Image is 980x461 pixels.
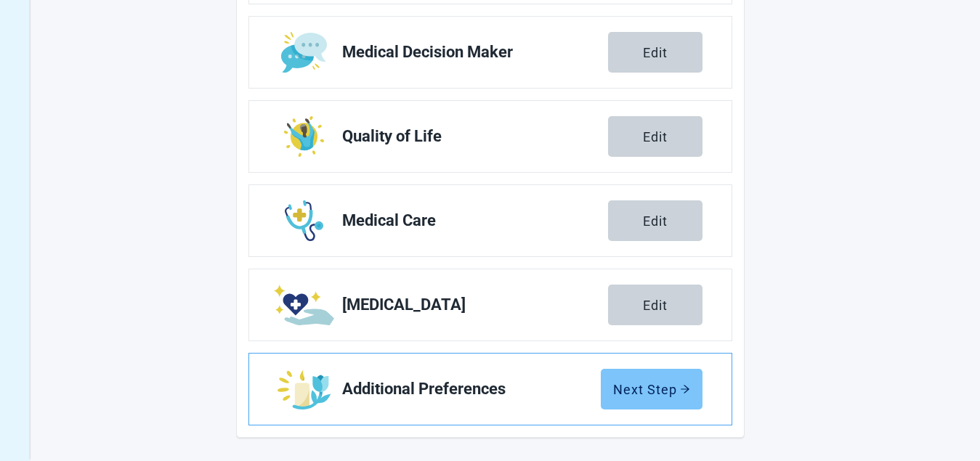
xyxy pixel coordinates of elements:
[249,185,732,256] a: Edit Medical Care section
[342,128,608,145] span: Quality of Life
[608,32,702,73] button: Edit
[342,212,608,229] span: Medical Care
[608,200,702,241] button: Edit
[249,17,732,88] a: Edit Medical Decision Maker section
[601,369,702,409] button: Next Steparrow-right
[342,44,608,61] span: Medical Decision Maker
[608,285,702,325] button: Edit
[680,384,690,394] span: arrow-right
[249,269,732,340] a: Edit Supportive Care section
[342,380,601,398] span: Additional Preferences
[643,298,668,312] div: Edit
[608,116,702,157] button: Edit
[643,213,668,228] div: Edit
[643,45,668,60] div: Edit
[342,296,608,314] span: [MEDICAL_DATA]
[249,101,732,172] a: Edit Quality of Life section
[643,129,668,144] div: Edit
[249,354,732,425] a: Edit Additional Preferences section
[613,382,690,396] div: Next Step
